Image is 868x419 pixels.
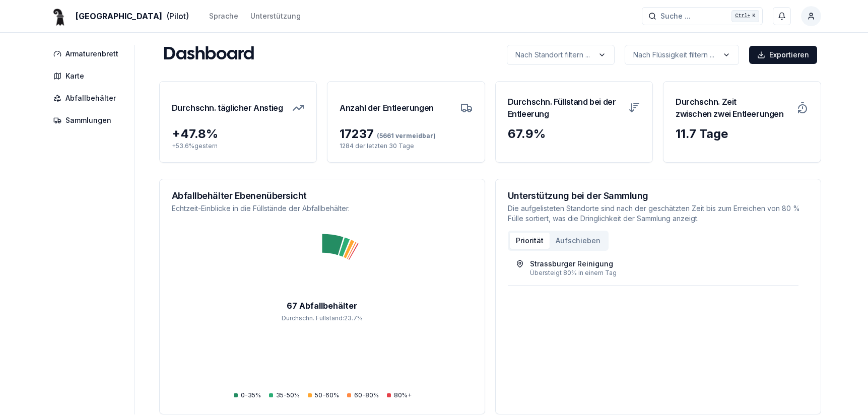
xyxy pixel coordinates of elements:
p: 1284 der letzten 30 Tage [340,142,473,150]
p: Nach Flüssigkeit filtern ... [633,50,714,60]
button: Aufschieben [550,233,607,249]
div: Übersteigt 80% in einem Tag [530,269,790,277]
div: 0-35% [234,391,261,399]
span: Armaturenbrett [65,49,118,59]
div: Sprache [209,11,238,21]
h3: Abfallbehälter Ebenenübersicht [172,191,473,200]
a: Strassburger ReinigungÜbersteigt 80% in einem Tag [516,259,790,277]
p: Echtzeit-Einblicke in die Füllstände der Abfallbehälter. [172,203,473,214]
tspan: Durchschn. Füllstand : 23.7 % [282,314,363,322]
span: (5661 vermeidbar) [374,132,436,139]
a: Abfallbehälter [47,89,128,107]
span: Sammlungen [65,115,111,125]
button: Suche ...Ctrl+K [642,7,763,25]
h3: Durchschn. täglicher Anstieg [172,94,283,122]
span: Karte [65,71,84,81]
span: Suche ... [660,11,691,21]
button: Priorität [510,233,550,249]
a: Sammlungen [47,111,128,129]
span: Abfallbehälter [65,93,116,103]
div: Strassburger Reinigung [530,259,613,269]
div: 67.9 % [508,126,641,142]
div: 11.7 Tage [676,126,809,142]
img: Basel Logo [47,4,72,28]
div: + 47.8 % [172,126,305,142]
a: Armaturenbrett [47,45,128,63]
button: Exportieren [749,46,817,64]
button: label [625,45,739,65]
span: [GEOGRAPHIC_DATA] [76,10,162,22]
button: label [507,45,615,65]
a: Unterstützung [250,10,301,22]
p: Nach Standort filtern ... [515,50,590,60]
h3: Unterstützung bei der Sammlung [508,191,809,200]
div: 35-50% [269,391,300,399]
h3: Durchschn. Füllstand bei der Entleerung [508,94,623,122]
p: + 53.6 % gestern [172,142,305,150]
div: 80%+ [387,391,412,399]
a: Karte [47,67,128,85]
div: 17237 [340,126,473,142]
tspan: 67 Abfallbehälter [287,301,357,311]
div: 50-60% [308,391,339,399]
div: 60-80% [347,391,379,399]
span: (Pilot) [166,10,189,22]
p: Die aufgelisteten Standorte sind nach der geschätzten Zeit bis zum Erreichen von 80 % Fülle sorti... [508,203,809,224]
a: [GEOGRAPHIC_DATA](Pilot) [47,10,189,22]
h3: Anzahl der Entleerungen [340,94,434,122]
h3: Durchschn. Zeit zwischen zwei Entleerungen [676,94,790,122]
h1: Dashboard [163,45,254,65]
button: Sprache [209,10,238,22]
